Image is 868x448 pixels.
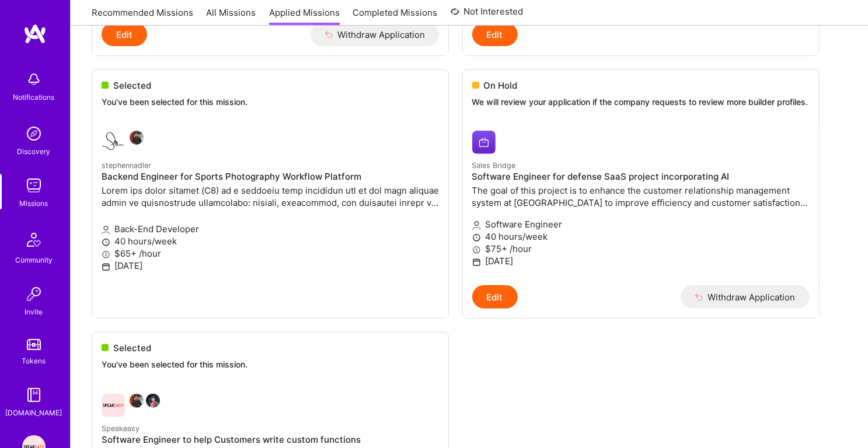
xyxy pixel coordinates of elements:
[472,218,810,230] p: Software Engineer
[472,230,810,243] p: 40 hours/week
[13,91,55,103] div: Notifications
[472,96,810,108] p: We will review your application if the company requests to review more builder profiles.
[269,6,340,26] a: Applied Missions
[25,306,43,318] div: Invite
[472,161,516,170] small: Sales Bridge
[353,6,438,26] a: Completed Missions
[22,383,46,407] img: guide book
[22,122,46,145] img: discovery
[15,254,53,266] div: Community
[472,23,518,46] button: Edit
[472,243,810,255] p: $75+ /hour
[18,145,51,157] div: Discovery
[484,79,518,92] span: On Hold
[311,23,440,46] button: Withdraw Application
[20,226,48,254] img: Community
[472,258,481,267] i: icon Calendar
[6,407,62,419] div: [DOMAIN_NAME]
[472,184,810,209] p: The goal of this project is to enhance the customer relationship management system at [GEOGRAPHIC...
[472,246,481,254] i: icon MoneyGray
[472,131,496,154] img: Sales Bridge company logo
[27,339,41,350] img: tokens
[451,5,524,26] a: Not Interested
[472,221,481,230] i: icon Applicant
[20,197,48,209] div: Missions
[472,171,810,182] h4: Software Engineer for defense SaaS project incorporating AI
[681,285,810,309] button: Withdraw Application
[92,6,193,26] a: Recommended Missions
[207,6,256,26] a: All Missions
[22,68,46,91] img: bell
[472,233,481,242] i: icon Clock
[22,355,46,367] div: Tokens
[23,23,47,44] img: logo
[472,285,518,309] button: Edit
[22,282,46,306] img: Invite
[22,174,46,197] img: teamwork
[472,255,810,267] p: [DATE]
[463,121,819,285] a: Sales Bridge company logoSales BridgeSoftware Engineer for defense SaaS project incorporating AIT...
[102,23,147,46] button: Edit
